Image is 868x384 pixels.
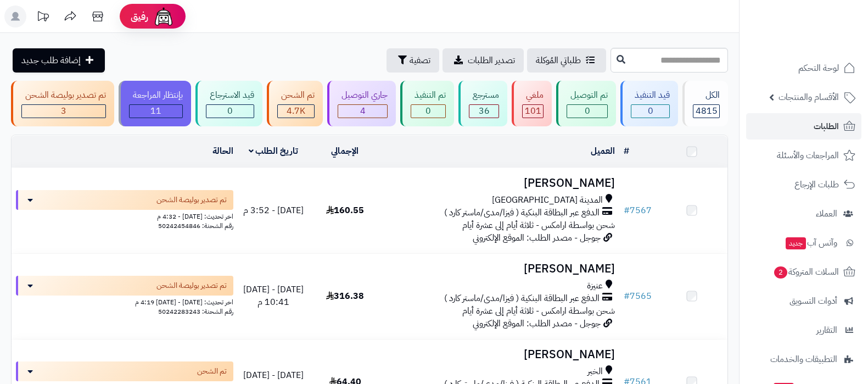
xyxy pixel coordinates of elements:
span: المدينة [GEOGRAPHIC_DATA] [492,194,603,207]
div: 0 [411,105,445,118]
span: وآتس آب [785,235,837,251]
a: وآتس آبجديد [746,230,861,256]
span: طلبات الإرجاع [794,177,839,192]
a: جاري التوصيل 4 [325,81,398,126]
a: طلبات الإرجاع [746,171,861,198]
span: تصفية [410,54,430,67]
a: تم التوصيل 0 [554,81,618,126]
div: تم الشحن [277,89,315,102]
span: الدفع عبر البطاقة البنكية ( فيزا/مدى/ماستر كارد ) [444,292,600,305]
div: ملغي [522,89,544,102]
div: 11 [130,105,182,118]
span: 4 [360,104,366,118]
h3: [PERSON_NAME] [385,348,614,361]
div: 36 [469,105,499,118]
span: 0 [425,104,431,118]
span: 0 [648,104,653,118]
a: تحديثات المنصة [29,5,57,30]
span: 36 [479,104,490,118]
a: تاريخ الطلب [249,144,299,158]
div: جاري التوصيل [338,89,388,102]
div: اخر تحديث: [DATE] - [DATE] 4:19 م [16,296,233,307]
a: #7567 [624,204,652,217]
a: الطلبات [746,113,861,140]
a: العملاء [746,201,861,227]
a: العميل [591,144,615,158]
div: 3 [22,105,105,118]
div: قيد الاسترجاع [206,89,254,102]
span: رقم الشحنة: 50242283243 [158,307,233,316]
span: جوجل - مصدر الطلب: الموقع الإلكتروني [473,231,601,244]
span: الدفع عبر البطاقة البنكية ( فيزا/مدى/ماستر كارد ) [444,207,600,219]
div: قيد التنفيذ [631,89,670,102]
a: قيد التنفيذ 0 [618,81,680,126]
div: بإنتظار المراجعة [129,89,183,102]
div: اخر تحديث: [DATE] - 4:32 م [16,210,233,221]
span: رفيق [131,10,148,23]
span: شحن بواسطة ارامكس - ثلاثة أيام إلى عشرة أيام [462,304,615,318]
a: إضافة طلب جديد [13,48,105,73]
span: 3 [61,104,66,118]
h3: [PERSON_NAME] [385,177,614,190]
span: رقم الشحنة: 50242454846 [158,221,233,231]
span: 101 [525,104,541,118]
a: مسترجع 36 [456,81,509,126]
a: التقارير [746,317,861,343]
span: عنيزة [587,280,603,292]
a: تصدير الطلبات [443,48,524,73]
span: [DATE] - 3:52 م [243,204,304,217]
span: شحن بواسطة ارامكس - ثلاثة أيام إلى عشرة أيام [462,219,615,232]
span: أدوات التسويق [789,293,837,309]
span: 316.38 [326,290,364,303]
a: قيد الاسترجاع 0 [193,81,265,126]
div: مسترجع [469,89,499,102]
span: الطلبات [814,119,839,134]
span: 2 [774,266,787,279]
div: 0 [631,105,669,118]
a: تم الشحن 4.7K [265,81,325,126]
span: التطبيقات والخدمات [770,352,837,367]
span: 0 [227,104,233,118]
span: تم تصدير بوليصة الشحن [156,194,227,205]
div: 101 [523,105,543,118]
a: الإجمالي [331,144,359,158]
h3: [PERSON_NAME] [385,263,614,275]
a: التطبيقات والخدمات [746,346,861,372]
span: العملاء [816,206,837,221]
span: 4815 [696,104,718,118]
div: 4 [338,105,387,118]
span: # [624,204,630,217]
a: #7565 [624,290,652,303]
div: 0 [567,105,607,118]
img: ai-face.png [153,5,175,27]
span: لوحة التحكم [798,60,839,76]
span: 160.55 [326,204,364,217]
a: # [624,144,629,158]
a: السلات المتروكة2 [746,259,861,285]
span: تصدير الطلبات [468,54,515,67]
div: تم التنفيذ [411,89,446,102]
button: تصفية [387,48,439,73]
span: # [624,290,630,303]
a: تم تصدير بوليصة الشحن 3 [9,81,116,126]
span: جديد [786,237,806,249]
span: جوجل - مصدر الطلب: الموقع الإلكتروني [473,317,601,330]
span: [DATE] - [DATE] 10:41 م [243,283,304,309]
span: التقارير [816,322,837,338]
span: الأقسام والمنتجات [779,90,839,105]
a: طلباتي المُوكلة [527,48,606,73]
span: تم الشحن [197,366,227,377]
span: تم تصدير بوليصة الشحن [156,280,227,291]
a: الكل4815 [680,81,730,126]
span: 4.7K [287,104,305,118]
span: 11 [150,104,161,118]
div: تم التوصيل [567,89,608,102]
div: 0 [206,105,254,118]
span: المراجعات والأسئلة [777,148,839,163]
div: 4659 [278,105,314,118]
span: السلات المتروكة [773,264,839,280]
a: لوحة التحكم [746,55,861,81]
a: بإنتظار المراجعة 11 [116,81,193,126]
a: الحالة [212,144,233,158]
div: الكل [693,89,720,102]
